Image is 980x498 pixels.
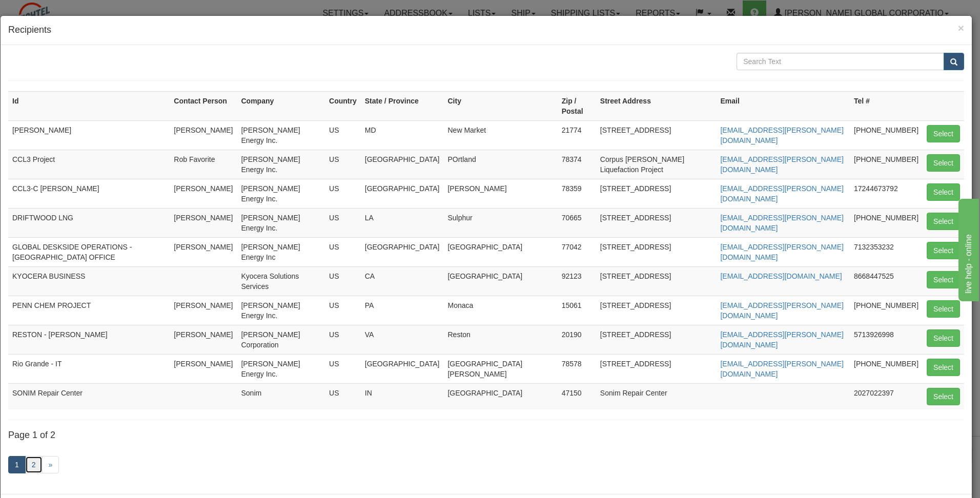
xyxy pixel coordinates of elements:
td: PENN CHEM PROJECT [8,296,170,325]
td: IN [361,383,444,409]
button: Select [927,154,960,172]
td: US [325,354,361,383]
td: 47150 [558,383,596,409]
td: 78374 [558,150,596,179]
th: Street Address [596,91,717,120]
td: Monaca [443,296,557,325]
button: Select [927,300,960,318]
button: Select [927,271,960,288]
td: RESTON - [PERSON_NAME] [8,325,170,354]
td: 2027022397 [850,383,923,409]
td: [PHONE_NUMBER] [850,296,923,325]
td: [PERSON_NAME] [170,120,237,150]
td: [STREET_ADDRESS] [596,325,717,354]
td: [GEOGRAPHIC_DATA] [443,383,557,409]
a: [EMAIL_ADDRESS][PERSON_NAME][DOMAIN_NAME] [720,126,843,144]
td: [GEOGRAPHIC_DATA][PERSON_NAME] [443,354,557,383]
a: [EMAIL_ADDRESS][PERSON_NAME][DOMAIN_NAME] [720,360,843,378]
td: 17244673792 [850,179,923,208]
td: [STREET_ADDRESS] [596,208,717,237]
td: GLOBAL DESKSIDE OPERATIONS - [GEOGRAPHIC_DATA] OFFICE [8,237,170,266]
td: US [325,237,361,266]
th: State / Province [361,91,444,120]
button: Select [927,359,960,376]
a: 1 [8,456,26,473]
td: 8668447525 [850,266,923,296]
td: US [325,266,361,296]
td: [PERSON_NAME] Corporation [237,325,325,354]
div: live help - online [8,6,95,18]
td: 7132353232 [850,237,923,266]
h4: Page 1 of 2 [8,430,964,441]
td: 70665 [558,208,596,237]
td: [STREET_ADDRESS] [596,237,717,266]
th: Email [716,91,850,120]
td: [PERSON_NAME] Energy Inc. [237,179,325,208]
td: [PERSON_NAME] [8,120,170,150]
button: Select [927,242,960,259]
td: [PERSON_NAME] [170,237,237,266]
td: [PERSON_NAME] [170,296,237,325]
td: [PERSON_NAME] Energy Inc. [237,296,325,325]
th: Tel # [850,91,923,120]
td: 21774 [558,120,596,150]
a: 2 [25,456,43,473]
td: CCL3 Project [8,150,170,179]
td: [STREET_ADDRESS] [596,266,717,296]
a: » [42,456,59,473]
td: KYOCERA BUSINESS [8,266,170,296]
td: [PERSON_NAME] Energy Inc. [237,208,325,237]
td: Corpus [PERSON_NAME] Liquefaction Project [596,150,717,179]
th: Country [325,91,361,120]
td: SONIM Repair Center [8,383,170,409]
h4: Recipients [8,24,964,37]
td: Kyocera Solutions Services [237,266,325,296]
td: MD [361,120,444,150]
button: Select [927,125,960,142]
td: CCL3-C [PERSON_NAME] [8,179,170,208]
iframe: chat widget [956,197,979,301]
td: VA [361,325,444,354]
td: LA [361,208,444,237]
td: [STREET_ADDRESS] [596,120,717,150]
button: Close [958,23,964,33]
td: Rio Grande - IT [8,354,170,383]
td: US [325,208,361,237]
th: Company [237,91,325,120]
td: US [325,120,361,150]
td: US [325,383,361,409]
td: DRIFTWOOD LNG [8,208,170,237]
td: US [325,296,361,325]
td: 5713926998 [850,325,923,354]
th: City [443,91,557,120]
td: US [325,150,361,179]
td: [PERSON_NAME] [170,325,237,354]
a: [EMAIL_ADDRESS][DOMAIN_NAME] [720,272,842,280]
td: US [325,325,361,354]
button: Select [927,329,960,347]
td: 77042 [558,237,596,266]
td: POrtland [443,150,557,179]
a: [EMAIL_ADDRESS][PERSON_NAME][DOMAIN_NAME] [720,155,843,174]
td: [PHONE_NUMBER] [850,120,923,150]
td: [PERSON_NAME] Energy Inc. [237,120,325,150]
td: [GEOGRAPHIC_DATA] [361,179,444,208]
td: PA [361,296,444,325]
td: [PHONE_NUMBER] [850,150,923,179]
td: [PERSON_NAME] [170,354,237,383]
td: Sonim [237,383,325,409]
td: [PERSON_NAME] [170,179,237,208]
td: 78359 [558,179,596,208]
button: Select [927,213,960,230]
td: 20190 [558,325,596,354]
th: Zip / Postal [558,91,596,120]
a: [EMAIL_ADDRESS][PERSON_NAME][DOMAIN_NAME] [720,330,843,349]
td: US [325,179,361,208]
td: CA [361,266,444,296]
a: [EMAIL_ADDRESS][PERSON_NAME][DOMAIN_NAME] [720,243,843,261]
td: [STREET_ADDRESS] [596,354,717,383]
td: Rob Favorite [170,150,237,179]
td: [GEOGRAPHIC_DATA] [361,354,444,383]
span: × [958,22,964,34]
td: [PERSON_NAME] Energy Inc [237,237,325,266]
